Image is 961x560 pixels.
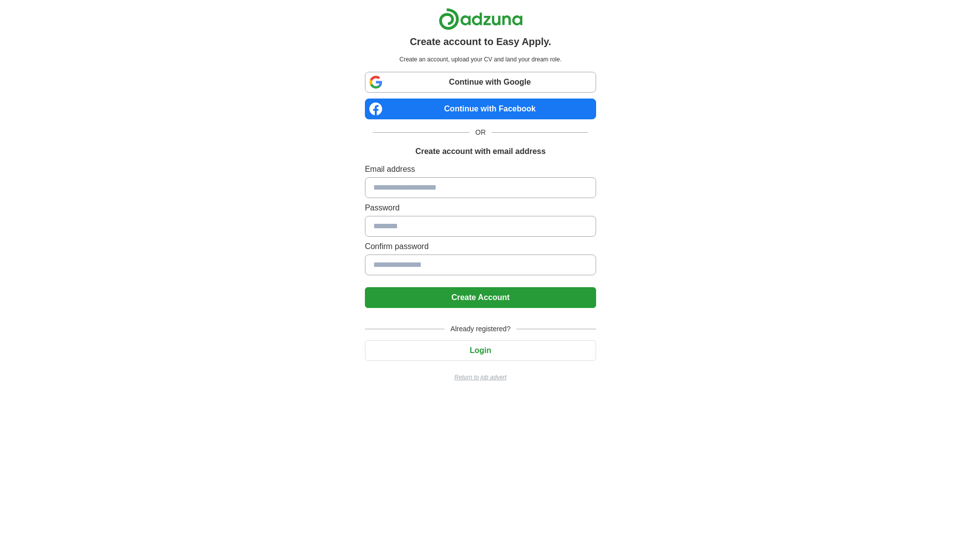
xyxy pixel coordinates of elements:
button: Login [365,340,596,361]
a: Return to job advert [365,373,596,382]
span: OR [469,127,492,138]
h1: Create account to Easy Apply. [410,34,552,49]
button: Create Account [365,287,596,308]
a: Login [365,346,596,355]
label: Confirm password [365,241,596,253]
label: Email address [365,163,596,175]
p: Create an account, upload your CV and land your dream role. [367,55,594,64]
label: Password [365,202,596,214]
a: Continue with Google [365,72,596,93]
h1: Create account with email address [415,146,546,157]
span: Already registered? [445,324,516,334]
img: Adzuna logo [439,8,523,30]
a: Continue with Facebook [365,99,596,119]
